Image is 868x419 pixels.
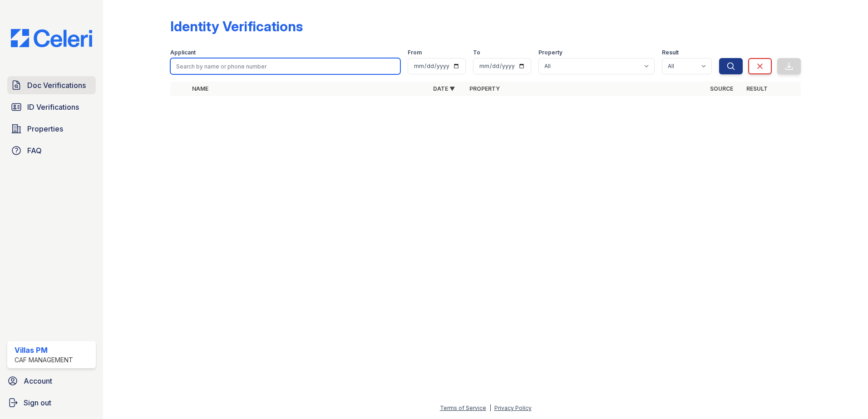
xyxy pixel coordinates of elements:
[538,49,562,56] label: Property
[7,141,96,160] a: FAQ
[662,49,679,56] label: Result
[27,102,79,112] span: ID Verifications
[440,404,486,411] a: Terms of Service
[4,394,99,412] a: Sign out
[746,85,768,92] a: Result
[27,145,42,156] span: FAQ
[473,49,480,56] label: To
[710,85,733,92] a: Source
[170,18,303,34] div: Identity Verifications
[192,85,208,92] a: Name
[469,85,500,92] a: Property
[24,375,52,386] span: Account
[4,29,99,47] img: CE_Logo_Blue-a8612792a0a2168367f1c8372b55b34899dd931a85d93a1a3d3e32e68fde9ad4.png
[433,85,455,92] a: Date ▼
[489,404,491,411] div: |
[27,123,63,134] span: Properties
[7,120,96,138] a: Properties
[7,76,96,94] a: Doc Verifications
[7,98,96,116] a: ID Verifications
[170,58,400,74] input: Search by name or phone number
[15,345,73,356] div: Villas PM
[494,404,532,411] a: Privacy Policy
[408,49,422,56] label: From
[170,49,196,56] label: Applicant
[4,372,99,390] a: Account
[15,356,73,365] div: CAF Management
[24,397,51,408] span: Sign out
[27,80,86,91] span: Doc Verifications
